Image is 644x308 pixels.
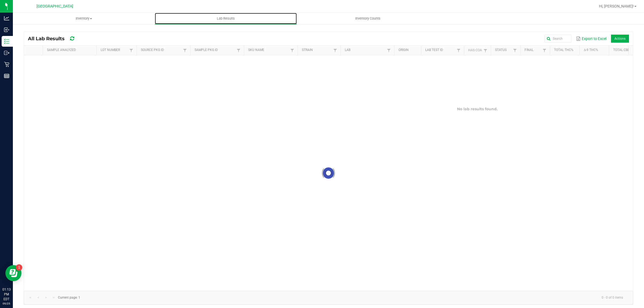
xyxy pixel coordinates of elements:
a: Lab Test IDSortable [425,48,455,52]
div: All Lab Results [28,34,89,43]
li: Actions [611,35,629,43]
a: LabSortable [345,48,385,52]
a: Sample Pkg IDSortable [195,48,235,52]
a: Filter [235,47,242,54]
a: Lot NumberSortable [101,48,128,52]
p: 09/25 [2,302,10,306]
a: Source Pkg IDSortable [141,48,181,52]
a: Filter [128,47,134,54]
iframe: Resource center [5,265,21,281]
a: StatusSortable [495,48,511,52]
span: [GEOGRAPHIC_DATA] [36,4,73,9]
a: ∆-9 THC%Sortable [584,48,607,52]
inline-svg: Analytics [4,16,9,21]
a: FinalSortable [525,48,541,52]
a: Sample AnalyzedSortable [47,48,94,52]
a: Filter [289,47,295,54]
a: Filter [541,47,548,54]
a: Filter [182,47,188,54]
input: Search [544,35,571,43]
a: Lab Results [155,13,297,24]
a: Total CBD%Sortable [613,48,636,52]
a: StrainSortable [302,48,332,52]
span: Hi, [PERSON_NAME]! [599,4,634,8]
a: Inventory Counts [297,13,439,24]
inline-svg: Reports [4,73,9,79]
inline-svg: Retail [4,62,9,67]
a: Filter [455,47,462,54]
inline-svg: Inventory [4,39,9,44]
button: Export to Excel [575,34,608,43]
kendo-pager: Current page: 1 [24,291,633,305]
inline-svg: Outbound [4,50,9,56]
kendo-pager-info: 0 - 0 of 0 items [83,293,627,302]
iframe: Resource center unread badge [16,264,22,271]
a: Filter [386,47,392,54]
span: Inventory Counts [348,16,388,21]
a: Filter [332,47,338,54]
a: Filter [512,47,518,54]
p: 01:13 PM EDT [2,287,10,302]
a: Total THC%Sortable [554,48,577,52]
a: Inventory [13,13,155,24]
span: Lab Results [210,16,242,21]
inline-svg: Inbound [4,27,9,32]
th: Has CoA [464,46,491,55]
a: SKU NameSortable [248,48,289,52]
a: Filter [482,47,489,54]
a: OriginSortable [398,48,419,52]
span: Inventory [13,16,155,21]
